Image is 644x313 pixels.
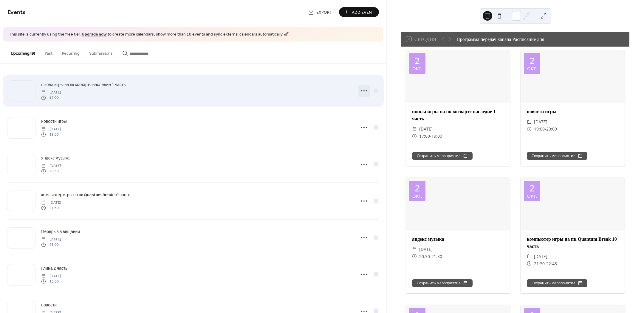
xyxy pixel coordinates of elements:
[545,125,546,133] span: -
[415,184,420,193] div: 2
[41,169,61,174] span: 20:30
[430,133,431,140] span: -
[521,236,625,250] div: компьютер игры на пк Quantum Break 10 часть
[9,32,289,38] span: This site is currently using the free tier. to create more calendars, show more than 10 events an...
[84,42,117,63] button: Submissions
[41,132,61,137] span: 19:00
[316,9,332,16] span: Export
[412,246,417,253] div: ​
[41,82,126,88] span: школа игры на пк хогвартс наследие 1 часть
[41,95,61,101] span: 17:00
[40,42,57,63] button: Past
[534,260,545,267] span: 21:30
[419,133,430,140] span: 17:00
[431,253,442,260] span: 21:30
[412,194,422,198] div: окт.
[530,56,535,65] div: 2
[412,253,417,260] div: ​
[41,228,80,235] a: Перерыв в вещании
[527,118,532,125] div: ​
[412,125,417,133] div: ​
[527,194,537,198] div: окт.
[419,125,433,133] span: [DATE]
[456,36,544,43] div: Программа передач канала Расписание дня
[41,90,61,95] span: [DATE]
[527,66,537,71] div: окт.
[431,133,442,140] span: 19:00
[41,265,67,272] a: Глина 2 часть
[412,133,417,140] div: ​
[527,253,532,260] div: ​
[41,242,61,248] span: 23:00
[530,184,535,193] div: 2
[534,125,545,133] span: 19:00
[7,7,26,18] span: Events
[406,108,510,122] div: школа игры на пк хогвартс наследие 1 часть
[41,228,80,235] span: Перерыв в вещании
[57,42,84,63] button: Recurring
[412,279,473,287] button: Сохранить мероприятие
[352,9,374,16] span: Add Event
[534,118,547,125] span: [DATE]
[412,152,473,160] button: Сохранить мероприятие
[419,246,433,253] span: [DATE]
[41,118,67,125] a: новости игры
[527,152,587,160] button: Сохранить мероприятие
[41,155,69,162] a: яндекс музыка
[546,125,557,133] span: 20:00
[521,108,625,115] div: новости игры
[41,265,67,271] span: Глина 2 часть
[415,56,420,65] div: 2
[41,205,61,211] span: 21:30
[527,260,532,267] div: ​
[430,253,431,260] span: -
[41,163,61,168] span: [DATE]
[41,155,69,161] span: яндекс музыка
[41,279,61,284] span: 13:00
[406,236,510,243] div: яндекс музыка
[82,30,107,39] a: Upgrade now
[41,302,57,308] span: новости
[6,42,40,63] button: Upcoming (9)
[339,7,379,17] button: Add Event
[546,260,557,267] span: 22:48
[41,81,126,88] a: школа игры на пк хогвартс наследие 1 часть
[412,66,422,71] div: окт.
[527,279,587,287] button: Сохранить мероприятие
[41,200,61,205] span: [DATE]
[527,125,532,133] div: ​
[41,302,57,309] a: новости
[41,191,130,198] a: компьютер игры на пк Quantum Break 10 часть
[41,273,61,279] span: [DATE]
[545,260,546,267] span: -
[41,126,61,132] span: [DATE]
[534,253,547,260] span: [DATE]
[41,192,130,198] span: компьютер игры на пк Quantum Break 10 часть
[41,237,61,242] span: [DATE]
[419,253,430,260] span: 20:30
[304,7,337,17] a: Export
